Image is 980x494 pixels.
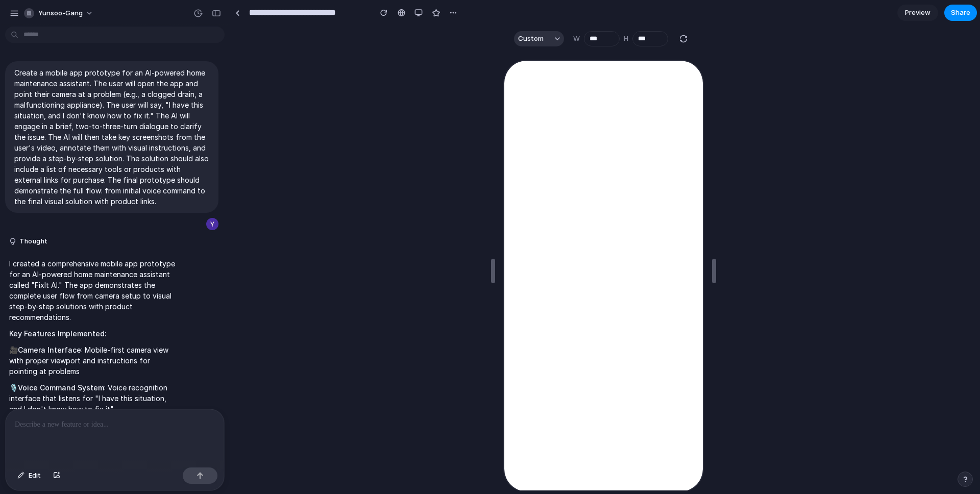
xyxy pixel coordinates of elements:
strong: Camera Interface [18,345,81,354]
label: W [573,34,580,44]
span: Share [951,8,970,18]
p: I created a comprehensive mobile app prototype for an AI-powered home maintenance assistant calle... [9,258,180,323]
p: 🎙️ : Voice recognition interface that listens for "I have this situation, and I don't know how to... [9,382,180,414]
span: Edit [29,471,41,481]
button: yunsoo-gang [20,5,99,21]
p: Create a mobile app prototype for an AI-powered home maintenance assistant. The user will open th... [14,67,209,207]
span: Preview [905,8,930,18]
button: Share [944,5,977,21]
button: Custom [514,31,564,46]
span: yunsoo-gang [38,8,83,18]
a: Preview [897,5,938,21]
p: 🎥 : Mobile-first camera view with proper viewport and instructions for pointing at problems [9,344,180,377]
strong: Voice Command System [18,383,104,392]
strong: Key Features Implemented: [9,329,107,338]
span: Custom [518,34,544,44]
label: H [624,34,628,44]
button: Edit [12,467,46,484]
